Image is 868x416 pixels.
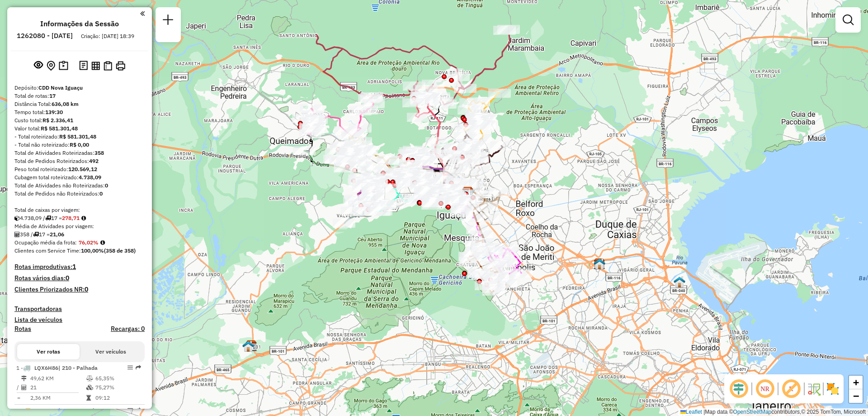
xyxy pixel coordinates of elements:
button: Exibir sessão original [32,58,45,73]
span: | 210 - Palhada [58,364,98,371]
em: Média calculada utilizando a maior ocupação (%Peso ou %Cubagem) de cada rota da sessão. Rotas cro... [100,240,105,245]
div: Distância Total: [14,100,145,108]
img: INT - Cervejaria Campo grande [242,340,254,352]
strong: 120.569,12 [68,166,97,172]
span: | [703,409,705,415]
img: CDD Nova Iguaçu [462,186,474,198]
span: Exibir rótulo [780,378,802,400]
td: 49,62 KM [30,374,86,383]
div: Cubagem total roteirizado: [14,173,145,182]
strong: 4.738,09 [79,174,101,181]
strong: R$ 0,00 [70,141,89,148]
button: Centralizar mapa no depósito ou ponto de apoio [45,59,57,73]
td: 65,35% [95,374,141,383]
em: Rota exportada [136,365,141,370]
div: Criação: [DATE] 18:39 [77,32,138,40]
div: Depósito: [14,84,145,92]
img: Fluxo de ruas [807,382,821,396]
strong: 0 [85,285,88,293]
a: Rotas [14,325,31,333]
strong: 492 [89,158,99,164]
i: Distância Total [21,376,27,381]
button: Visualizar Romaneio [102,59,114,72]
div: Map data © contributors,© 2025 TomTom, Microsoft [678,408,868,416]
span: LQX6H81 [34,407,58,414]
td: = [16,393,21,402]
em: Opções [127,407,133,413]
strong: R$ 581.301,48 [41,125,78,132]
a: Nova sessão e pesquisa [159,11,177,31]
a: Leaflet [680,409,702,415]
span: Ocupação média da frota: [14,239,77,246]
span: Ocultar deslocamento [728,378,750,400]
strong: R$ 2.336,41 [42,117,73,124]
i: % de utilização do peso [86,376,93,381]
em: Rota exportada [136,407,141,413]
button: Imprimir Rotas [114,59,127,72]
i: Meta Caixas/viagem: 281,80 Diferença: -3,09 [81,215,86,221]
span: Clientes com Service Time: [14,247,81,254]
img: Exibir/Ocultar setores [826,382,840,396]
td: 21 [30,383,86,392]
i: Total de Atividades [21,385,27,390]
span: | 101 - Geneciano [58,407,104,414]
i: Total de rotas [45,215,51,221]
button: Painel de Sugestão [57,59,70,73]
span: 1 - [16,364,98,371]
strong: 0 [105,182,108,189]
strong: 636,08 km [52,100,79,107]
i: Tempo total em rota [86,395,91,401]
i: % de utilização da cubagem [86,385,93,390]
i: Cubagem total roteirizado [14,215,20,221]
strong: 21,06 [50,231,64,238]
strong: 100,00% [81,247,104,254]
div: Tempo total: [14,108,145,116]
div: Total de Atividades Roteirizadas: [14,149,145,157]
img: Deposito de PAV [594,258,605,270]
a: Zoom in [849,376,863,389]
div: Valor total: [14,124,145,133]
div: Total de Pedidos não Roteirizados: [14,190,145,198]
strong: 0 [99,190,103,197]
h6: 1262080 - [DATE] [17,32,73,40]
em: Opções [127,365,133,370]
div: Total de rotas: [14,92,145,100]
i: Total de rotas [33,232,39,237]
div: Peso total roteirizado: [14,165,145,173]
span: + [853,377,859,388]
i: Total de Atividades [14,232,20,237]
div: - Total não roteirizado: [14,141,145,149]
div: Total de caixas por viagem: [14,206,145,214]
span: 2 - [16,407,104,414]
strong: 139:30 [45,109,63,115]
strong: 76,02% [79,239,99,246]
div: Total de Atividades não Roteirizadas: [14,182,145,190]
div: Média de Atividades por viagem: [14,222,145,230]
span: − [853,390,859,402]
h4: Rotas improdutivas: [14,263,145,271]
strong: 17 [49,92,56,99]
div: Total de Pedidos Roteirizados: [14,157,145,165]
td: 75,27% [95,383,141,392]
strong: 1 [72,263,76,271]
span: LQX6H86 [34,364,58,371]
h4: Recargas: 0 [111,325,145,333]
strong: 278,71 [62,215,80,221]
h4: Transportadoras [14,305,145,313]
div: 358 / 17 = [14,230,145,239]
strong: (358 de 358) [104,247,136,254]
h4: Rotas vários dias: [14,274,145,282]
h4: Lista de veículos [14,316,145,324]
a: OpenStreetMap [733,409,772,415]
h4: Clientes Priorizados NR: [14,286,145,293]
button: Visualizar relatório de Roteirização [90,59,102,72]
strong: 0 [66,274,69,282]
strong: 358 [94,149,104,156]
img: CDD Rio de Janeiro [245,340,257,352]
td: / [16,383,21,392]
strong: CDD Nova Iguaçu [38,84,83,91]
td: 2,36 KM [30,393,86,402]
button: Ver veículos [80,344,142,359]
img: UDC Penha [674,276,685,288]
a: Zoom out [849,389,863,403]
